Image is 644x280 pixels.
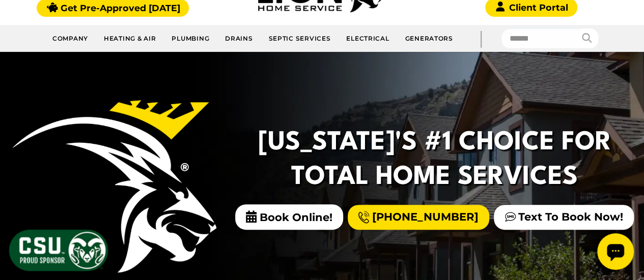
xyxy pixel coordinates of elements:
a: Heating & Air [96,29,164,48]
a: Drains [217,29,261,48]
a: Plumbing [164,29,217,48]
a: [PHONE_NUMBER] [348,205,489,230]
h2: [US_STATE]'s #1 Choice For Total Home Services [256,126,613,195]
a: Septic Services [261,29,339,48]
span: Book Online! [235,204,343,230]
img: CSU Sponsor Badge [8,228,109,272]
a: Electrical [339,29,397,48]
a: Generators [397,29,460,48]
a: Company [45,29,96,48]
div: | [461,25,501,52]
div: Open chat widget [4,4,41,41]
a: Text To Book Now! [494,205,634,230]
